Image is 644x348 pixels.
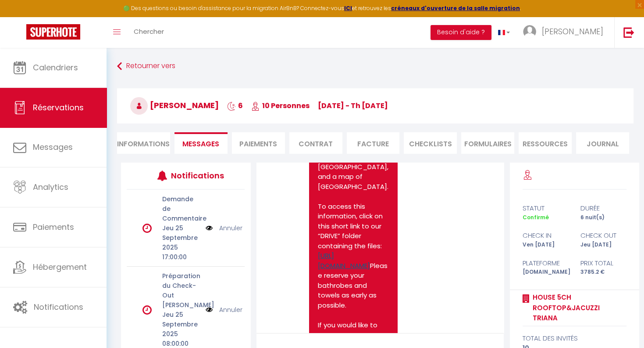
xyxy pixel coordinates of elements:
[574,214,632,222] div: 6 nuit(s)
[33,141,73,152] span: Messages
[431,25,491,40] button: Besoin d'aide ?
[117,58,633,74] a: Retourner vers
[33,261,87,272] span: Hébergement
[251,101,310,111] span: 10 Personnes
[127,17,171,48] a: Chercher
[33,62,78,73] span: Calendriers
[574,203,632,214] div: durée
[171,166,220,185] h3: Notifications
[576,132,629,154] li: Journal
[182,139,219,149] span: Messages
[404,132,457,154] li: CHECKLISTS
[318,251,370,270] a: [URL][DOMAIN_NAME]
[574,258,632,268] div: Prix total
[523,333,626,344] div: total des invités
[34,301,83,312] span: Notifications
[130,100,219,111] span: [PERSON_NAME]
[33,102,84,113] span: Réservations
[26,24,80,40] img: Super Booking
[574,268,632,276] div: 3785.2 €
[607,308,637,341] iframe: Chat
[206,223,213,233] img: NO IMAGE
[344,4,352,12] a: ICI
[134,27,164,36] span: Chercher
[623,27,634,38] img: logout
[391,4,520,12] a: créneaux d'ouverture de la salle migration
[523,25,536,38] img: ...
[33,221,74,232] span: Paiements
[574,230,632,241] div: check out
[162,271,200,310] p: Préparation du Check-Out [PERSON_NAME]
[289,132,342,154] li: Contrat
[318,101,388,111] span: [DATE] - Th [DATE]
[347,132,400,154] li: Facture
[232,132,285,154] li: Paiements
[33,181,68,192] span: Analytics
[117,132,170,154] li: Informations
[516,17,614,48] a: ... [PERSON_NAME]
[162,223,200,262] p: Jeu 25 Septembre 2025 17:00:00
[517,203,574,214] div: statut
[517,241,574,249] div: Ven [DATE]
[7,4,33,30] button: Ouvrir le widget de chat LiveChat
[517,268,574,276] div: [DOMAIN_NAME]
[517,230,574,241] div: check in
[206,305,213,315] img: NO IMAGE
[219,305,242,315] a: Annuler
[461,132,514,154] li: FORMULAIRES
[227,101,243,111] span: 6
[523,214,549,221] span: Confirmé
[517,258,574,268] div: Plateforme
[162,194,200,223] p: Demande de Commentaire
[219,223,242,233] a: Annuler
[542,26,603,37] span: [PERSON_NAME]
[574,241,632,249] div: Jeu [DATE]
[519,132,572,154] li: Ressources
[530,292,626,323] a: House 5Ch Rooftop&Jacuzzi Triana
